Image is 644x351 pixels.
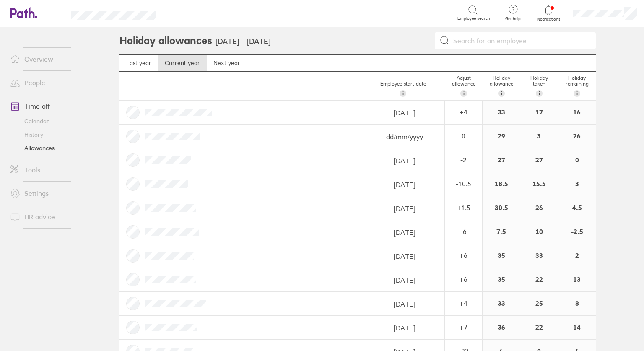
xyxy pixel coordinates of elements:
div: Holiday allowance [483,72,520,100]
div: 8 [558,292,596,315]
a: Current year [158,55,207,71]
div: -6 [445,228,482,235]
div: 2 [558,244,596,268]
div: 25 [520,292,558,315]
div: 33 [483,292,520,315]
div: 29 [483,125,520,148]
a: Next year [207,55,247,71]
div: -2 [445,156,482,164]
div: + 1.5 [445,204,482,211]
span: i [501,90,502,97]
input: Search for an employee [450,33,591,49]
div: + 7 [445,323,482,331]
a: History [3,128,71,141]
a: People [3,74,71,91]
div: 27 [520,148,558,172]
a: Last year [119,55,158,71]
div: 14 [558,316,596,339]
div: 22 [520,268,558,291]
span: i [463,90,465,97]
a: Time off [3,98,71,114]
div: 26 [558,125,596,148]
a: Notifications [535,4,562,22]
div: -2.5 [558,220,596,244]
div: 10 [520,220,558,244]
a: Allowances [3,141,71,155]
div: + 4 [445,108,482,116]
span: Get help [499,16,527,21]
div: 3 [558,172,596,196]
input: dd/mm/yyyy [365,221,444,244]
div: 22 [520,316,558,339]
div: + 4 [445,299,482,307]
span: Notifications [535,17,562,22]
div: 0 [445,132,482,140]
input: dd/mm/yyyy [365,268,444,292]
div: Employee start date [361,78,445,100]
h2: Holiday allowances [119,27,212,54]
a: HR advice [3,208,71,225]
div: 36 [483,316,520,339]
div: Search [178,9,200,16]
div: 7.5 [483,220,520,244]
div: 18.5 [483,172,520,196]
span: i [576,90,578,97]
div: 0 [558,148,596,172]
div: 35 [483,268,520,291]
div: Holiday taken [520,72,558,100]
a: Settings [3,185,71,202]
div: + 6 [445,252,482,259]
div: + 6 [445,276,482,283]
span: Employee search [457,16,490,21]
input: dd/mm/yyyy [365,101,444,125]
div: 13 [558,268,596,291]
input: dd/mm/yyyy [365,149,444,172]
a: Calendar [3,114,71,128]
div: 30.5 [483,196,520,220]
input: dd/mm/yyyy [365,173,444,196]
div: 26 [520,196,558,220]
div: -10.5 [445,180,482,187]
h3: [DATE] - [DATE] [216,37,270,46]
div: 35 [483,244,520,268]
div: 16 [558,101,596,124]
input: dd/mm/yyyy [365,125,444,148]
div: Holiday remaining [558,72,596,100]
div: 15.5 [520,172,558,196]
input: dd/mm/yyyy [365,244,444,268]
div: 33 [483,101,520,124]
div: 3 [520,125,558,148]
input: dd/mm/yyyy [365,197,444,220]
div: Adjust allowance [445,72,483,100]
div: 4.5 [558,196,596,220]
a: Tools [3,161,71,178]
input: dd/mm/yyyy [365,292,444,316]
span: i [539,90,540,97]
a: Overview [3,51,71,68]
span: i [402,90,404,97]
div: 17 [520,101,558,124]
div: 33 [520,244,558,268]
input: dd/mm/yyyy [365,316,444,340]
div: 27 [483,148,520,172]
